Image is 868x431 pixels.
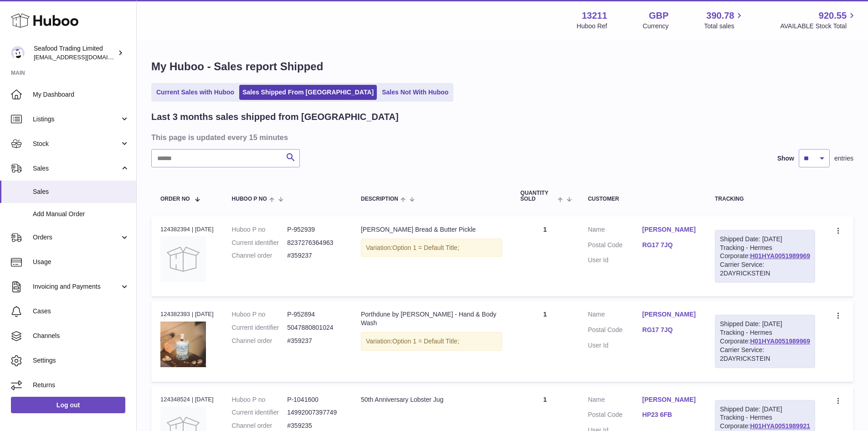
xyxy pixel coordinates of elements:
[33,140,120,148] span: Stock
[287,408,343,417] dd: 14992007397749
[780,22,857,31] span: AVAILABLE Stock Total
[361,196,398,202] span: Description
[287,337,343,345] dd: #359237
[239,85,377,100] a: Sales Shipped From [GEOGRAPHIC_DATA]
[361,332,502,351] div: Variation:
[715,230,815,283] div: Tracking - Hermes Corporate:
[287,225,343,234] dd: P-952939
[588,310,642,321] dt: Name
[706,10,734,22] span: 390.78
[582,10,607,22] strong: 13211
[720,405,810,414] div: Shipped Date: [DATE]
[232,337,288,345] dt: Channel order
[642,326,697,334] a: RG17 7JQ
[33,187,129,196] span: Sales
[720,260,810,278] div: Carrier Service: 2DAYRICKSTEIN
[588,256,642,265] dt: User Id
[11,397,125,413] a: Log out
[750,252,810,260] a: H01HYA0051989969
[160,310,214,318] div: 124382393 | [DATE]
[151,59,853,74] h1: My Huboo - Sales report Shipped
[642,310,697,319] a: [PERSON_NAME]
[287,395,343,404] dd: P-1041600
[33,332,129,340] span: Channels
[232,239,288,247] dt: Current identifier
[160,395,214,404] div: 124348524 | [DATE]
[704,22,745,31] span: Total sales
[160,196,190,202] span: Order No
[819,10,847,22] span: 920.55
[704,10,745,31] a: 390.78 Total sales
[361,239,502,257] div: Variation:
[520,190,555,202] span: Quantity Sold
[232,225,288,234] dt: Huboo P no
[642,241,697,249] a: RG17 7JQ
[642,410,697,419] a: HP23 6FB
[361,310,502,327] div: Porthdune by [PERSON_NAME] - Hand & Body Wash
[588,225,642,236] dt: Name
[33,381,129,389] span: Returns
[160,322,206,367] img: Untitleddesign_2.png
[780,10,857,31] a: 920.55 AVAILABLE Stock Total
[392,244,459,251] span: Option 1 = Default Title;
[642,225,697,234] a: [PERSON_NAME]
[588,241,642,252] dt: Postal Code
[33,356,129,365] span: Settings
[232,310,288,319] dt: Huboo P no
[588,196,697,202] div: Customer
[287,251,343,260] dd: #359237
[715,196,815,202] div: Tracking
[642,395,697,404] a: [PERSON_NAME]
[33,164,120,173] span: Sales
[588,395,642,406] dt: Name
[511,301,579,381] td: 1
[232,408,288,417] dt: Current identifier
[33,210,129,218] span: Add Manual Order
[392,338,459,345] span: Option 1 = Default Title;
[160,225,214,234] div: 124382394 | [DATE]
[720,235,810,244] div: Shipped Date: [DATE]
[777,154,794,163] label: Show
[588,326,642,337] dt: Postal Code
[511,216,579,296] td: 1
[33,115,120,124] span: Listings
[160,236,206,282] img: no-photo.jpg
[33,282,120,291] span: Invoicing and Payments
[33,258,129,266] span: Usage
[588,341,642,350] dt: User Id
[643,22,669,31] div: Currency
[33,307,129,316] span: Cases
[34,44,116,62] div: Seafood Trading Limited
[287,323,343,332] dd: 5047880801024
[151,132,851,142] h3: This page is updated every 15 minutes
[34,53,134,61] span: [EMAIL_ADDRESS][DOMAIN_NAME]
[232,196,267,202] span: Huboo P no
[287,239,343,247] dd: 8237276364963
[232,395,288,404] dt: Huboo P no
[750,338,810,345] a: H01HYA0051989969
[151,111,399,123] h2: Last 3 months sales shipped from [GEOGRAPHIC_DATA]
[361,395,502,404] div: 50th Anniversary Lobster Jug
[834,154,853,163] span: entries
[287,310,343,319] dd: P-952894
[153,85,237,100] a: Current Sales with Huboo
[232,421,288,430] dt: Channel order
[361,225,502,234] div: [PERSON_NAME] Bread & Butter Pickle
[232,323,288,332] dt: Current identifier
[287,421,343,430] dd: #359235
[720,320,810,328] div: Shipped Date: [DATE]
[720,346,810,363] div: Carrier Service: 2DAYRICKSTEIN
[588,410,642,421] dt: Postal Code
[11,46,25,60] img: internalAdmin-13211@internal.huboo.com
[750,422,810,430] a: H01HYA0051989921
[577,22,607,31] div: Huboo Ref
[33,233,120,242] span: Orders
[649,10,668,22] strong: GBP
[232,251,288,260] dt: Channel order
[33,90,129,99] span: My Dashboard
[379,85,452,100] a: Sales Not With Huboo
[715,315,815,368] div: Tracking - Hermes Corporate:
